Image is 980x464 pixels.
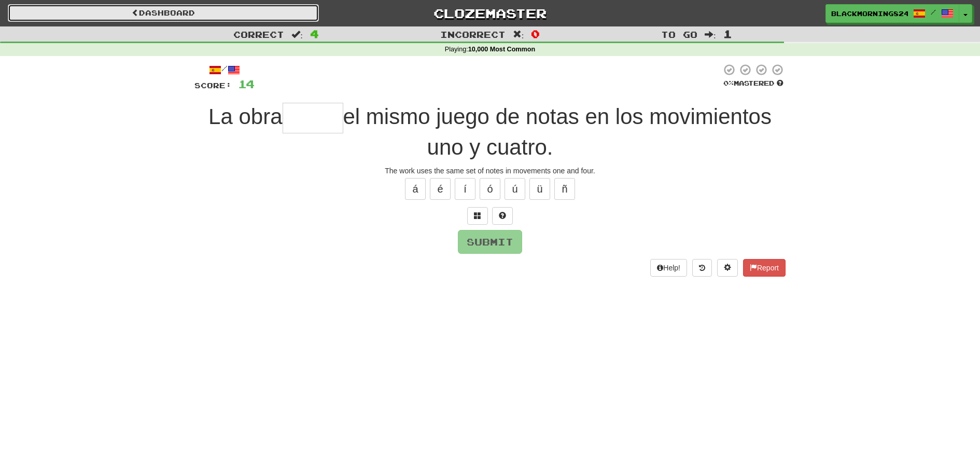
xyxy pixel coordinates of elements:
button: ó [480,178,500,200]
span: 0 [531,28,540,40]
button: Switch sentence to multiple choice alt+p [467,207,488,225]
button: Report [743,259,786,277]
a: Dashboard [8,4,319,22]
strong: 10,000 Most Common [468,46,535,53]
button: Round history (alt+y) [692,259,712,277]
span: el mismo juego de notas en los movimientos uno y cuatro. [343,104,772,159]
button: Single letter hint - you only get 1 per sentence and score half the points! alt+h [492,207,513,225]
span: : [705,30,716,39]
span: 4 [310,28,319,40]
span: 1 [723,28,732,40]
button: á [405,178,426,200]
a: BlackMorning8249 / [825,4,959,23]
div: / [194,63,255,76]
button: é [430,178,451,200]
span: La obra [208,104,282,129]
button: ú [505,178,525,200]
span: Score: [194,81,232,90]
div: Mastered [721,79,786,88]
button: í [455,178,475,200]
span: 14 [238,77,255,90]
button: ü [529,178,550,200]
button: Submit [458,230,522,254]
span: To go [661,29,697,39]
span: Correct [233,29,284,39]
span: Incorrect [440,29,506,39]
button: ñ [554,178,575,200]
div: The work uses the same set of notes in movements one and four. [194,166,786,176]
span: : [513,30,524,39]
span: BlackMorning8249 [831,9,908,18]
span: : [291,30,303,39]
button: Help! [650,259,687,277]
span: / [931,8,936,16]
a: Clozemaster [334,4,646,22]
span: 0 % [723,79,734,87]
